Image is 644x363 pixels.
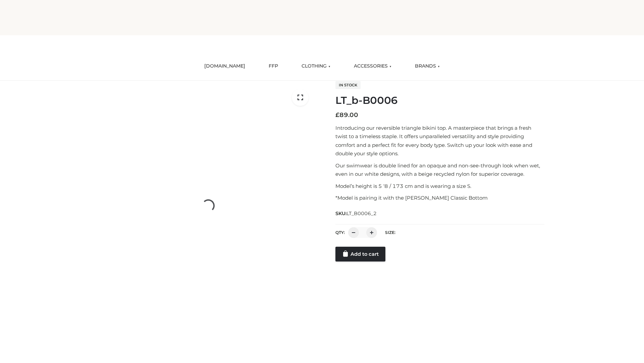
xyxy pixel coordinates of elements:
label: Size: [385,230,395,235]
a: [DOMAIN_NAME] [199,59,250,74]
span: In stock [335,81,361,89]
p: Our swimwear is double lined for an opaque and non-see-through look when wet, even in our white d... [335,161,544,178]
p: Model’s height is 5 ‘8 / 173 cm and is wearing a size S. [335,182,544,191]
a: ACCESSORIES [349,59,396,74]
p: Introducing our reversible triangle bikini top. A masterpiece that brings a fresh twist to a time... [335,124,544,158]
span: £ [335,111,339,119]
bdi: 89.00 [335,111,358,119]
a: CLOTHING [297,59,335,74]
a: BRANDS [410,59,445,74]
span: SKU: [335,209,377,217]
p: *Model is pairing it with the [PERSON_NAME] Classic Bottom [335,194,544,202]
span: LT_B0006_2 [346,210,377,216]
h1: LT_b-B0006 [335,94,544,107]
label: QTY: [335,230,345,235]
a: FFP [264,59,283,74]
a: Add to cart [335,247,385,261]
